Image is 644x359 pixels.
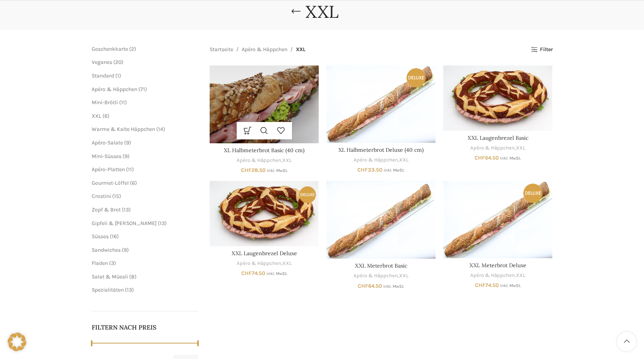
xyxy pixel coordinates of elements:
a: XXL [516,144,525,152]
span: 6 [104,113,108,119]
span: CHF [241,167,251,173]
a: Crostini [92,193,111,199]
a: Standard [92,72,114,79]
a: Schnellansicht [256,122,273,139]
a: XXL Laugenbrezel Basic [468,134,528,141]
span: Veganes [92,59,112,65]
span: 13 [124,206,129,213]
a: XL Halbmeterbrot Deluxe (40 cm) [326,65,436,143]
span: 9 [126,139,129,146]
a: Apéro & Häppchen [237,157,281,164]
a: Zopf & Brot [92,206,121,213]
a: Gipfeli & [PERSON_NAME] [92,220,157,227]
a: Scroll to top button [617,332,636,351]
span: Apéro & Häppchen [92,86,137,93]
small: inkl. MwSt. [500,283,521,288]
a: XL Halbmeterbrot Basic (40 cm) [224,147,304,154]
span: 6 [132,180,135,186]
small: inkl. MwSt. [384,168,405,173]
span: 3 [111,260,114,266]
span: CHF [357,167,368,173]
a: Geschenkkarte [92,46,128,52]
a: Gourmet-Löffel [92,180,129,186]
a: Filter [531,46,552,53]
span: 8 [131,273,135,280]
span: CHF [475,155,485,161]
small: inkl. MwSt. [383,284,404,289]
h1: XXL [306,2,338,22]
a: Sandwiches [92,247,121,253]
bdi: 28.50 [241,167,266,173]
a: Apéro & Häppchen [242,45,287,54]
h5: Filtern nach Preis [92,323,198,332]
bdi: 33.50 [357,167,383,173]
small: inkl. MwSt. [267,168,288,173]
div: , [326,156,436,164]
span: 71 [140,86,145,93]
a: Süsses [92,233,109,240]
a: Mini-Brötli [92,99,118,106]
a: Apéro & Häppchen [470,272,515,279]
span: 11 [128,166,132,173]
a: XXL [282,157,292,164]
a: Apéro & Häppchen [354,272,398,280]
a: Startseite [210,45,233,54]
a: XXL Meterbrot Deluxe [470,262,526,269]
a: Warme & Kalte Häppchen [92,126,155,132]
span: CHF [475,282,485,289]
span: 15 [114,193,119,199]
small: inkl. MwSt. [500,156,521,161]
a: Wähle Optionen für „XL Halbmeterbrot Basic (40 cm)“ [239,122,256,139]
span: 9 [125,153,128,160]
a: Apéro & Häppchen [470,144,515,152]
a: XXL [399,156,408,164]
small: inkl. MwSt. [266,271,287,276]
a: Apéro & Häppchen [237,260,281,267]
span: 2 [131,46,134,52]
a: Go back [286,4,306,19]
a: Fladen [92,260,108,266]
a: Salat & Müesli [92,273,128,280]
span: 13 [160,220,165,227]
div: , [443,272,552,279]
a: Spezialitäten [92,287,124,293]
span: 9 [124,247,127,253]
a: Apéro & Häppchen [354,156,398,164]
div: , [210,157,319,164]
a: Mini-Süsses [92,153,121,160]
a: XXL [516,272,525,279]
a: XXL [92,113,101,119]
a: XXL Meterbrot Basic [326,181,436,259]
a: XXL [399,272,408,280]
a: XXL Meterbrot Deluxe [443,181,552,258]
bdi: 64.50 [358,283,382,289]
span: Apéro-Platten [92,166,125,173]
span: XXL [296,45,306,54]
a: XXL Laugenbrezel Deluxe [232,250,297,257]
nav: Breadcrumb [210,45,306,54]
span: CHF [358,283,368,289]
a: XXL [282,260,292,267]
span: 11 [121,99,125,106]
a: XXL Laugenbrezel Deluxe [210,181,319,246]
span: 1 [117,72,119,79]
bdi: 74.50 [475,282,499,289]
a: Apéro-Salate [92,139,123,146]
div: , [326,272,436,280]
a: XL Halbmeterbrot Basic (40 cm) [210,65,319,143]
span: 16 [112,233,117,240]
span: CHF [241,270,252,277]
